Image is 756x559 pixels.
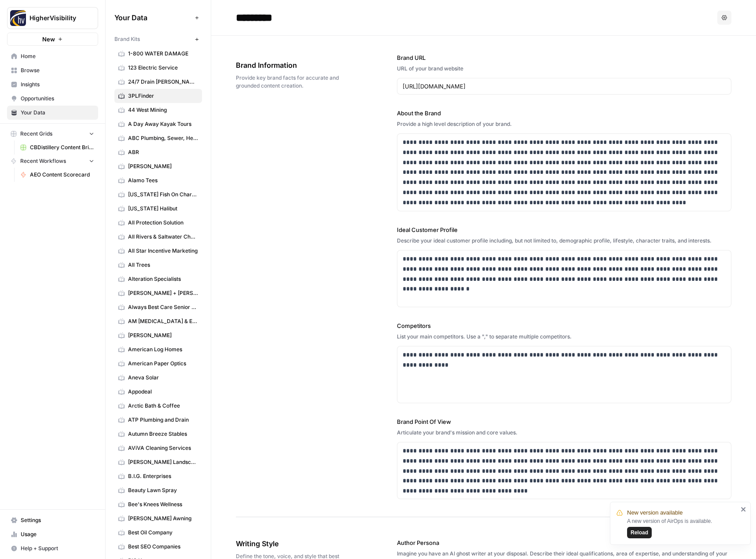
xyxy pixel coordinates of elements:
span: 123 Electric Service [128,64,198,72]
span: Writing Style [236,538,348,549]
a: All Protection Solution [114,216,202,230]
span: Recent Workflows [20,157,66,165]
span: AM [MEDICAL_DATA] & Endocrinology Center [128,317,198,325]
span: Settings [21,516,94,524]
span: Best SEO Companies [128,543,198,551]
a: Insights [7,77,98,92]
div: Describe your ideal customer profile including, but not limited to, demographic profile, lifestyl... [397,237,732,245]
a: All Star Incentive Marketing [114,244,202,258]
span: Aneva Solar [128,374,198,382]
span: Help + Support [21,544,94,552]
span: Appodeal [128,388,198,396]
span: Insights [21,81,94,88]
a: A Day Away Kayak Tours [114,117,202,131]
label: Competitors [397,321,732,330]
button: Reload [627,527,652,538]
a: Autumn Breeze Stables [114,427,202,441]
div: List your main competitors. Use a "," to separate multiple competitors. [397,333,732,341]
span: AEO Content Scorecard [30,171,94,179]
a: [US_STATE] Halibut [114,202,202,216]
a: Arctic Bath & Coffee [114,399,202,413]
a: Aneva Solar [114,371,202,385]
a: [PERSON_NAME] Landscapes [114,455,202,469]
span: AViVA Cleaning Services [128,444,198,452]
a: Usage [7,527,98,541]
span: Home [21,52,94,60]
span: All Rivers & Saltwater Charters [128,233,198,241]
span: ABR [128,148,198,156]
span: Your Data [21,109,94,117]
button: Workspace: HigherVisibility [7,7,98,29]
a: AEO Content Scorecard [16,168,98,182]
span: Browse [21,66,94,74]
button: Recent Workflows [7,154,98,168]
span: Your Data [114,12,191,23]
span: New version available [627,508,683,517]
a: Best Oil Company [114,526,202,540]
label: Ideal Customer Profile [397,225,732,234]
span: Best Oil Company [128,529,198,537]
label: Brand URL [397,53,732,62]
span: [PERSON_NAME] + [PERSON_NAME] [128,289,198,297]
span: ATP Plumbing and Drain [128,416,198,424]
a: Always Best Care Senior Services [114,300,202,314]
span: CBDistillery Content Briefs [30,143,94,151]
a: [US_STATE] Fish On Charters [114,188,202,202]
span: [PERSON_NAME] Landscapes [128,458,198,466]
label: Author Persona [397,538,732,547]
div: Provide a high level description of your brand. [397,120,732,128]
span: HigherVisibility [29,14,83,22]
span: Autumn Breeze Stables [128,430,198,438]
span: Alamo Tees [128,177,198,184]
button: New [7,33,98,46]
a: Opportunities [7,92,98,106]
span: Bee's Knees Wellness [128,500,198,508]
span: Recent Grids [20,130,52,138]
a: B.I.G. Enterprises [114,469,202,483]
span: [PERSON_NAME] [128,331,198,339]
a: Alteration Specialists [114,272,202,286]
a: American Log Homes [114,342,202,357]
button: Recent Grids [7,127,98,140]
a: [PERSON_NAME] [114,328,202,342]
span: All Star Incentive Marketing [128,247,198,255]
div: A new version of AirOps is available. [627,517,738,538]
a: Settings [7,513,98,527]
span: Reload [631,529,648,537]
span: B.I.G. Enterprises [128,472,198,480]
a: 44 West Mining [114,103,202,117]
a: [PERSON_NAME] Awning [114,511,202,526]
span: 44 West Mining [128,106,198,114]
div: Articulate your brand's mission and core values. [397,429,732,437]
span: Brand Kits [114,35,140,43]
a: Your Data [7,106,98,120]
a: Alamo Tees [114,173,202,188]
a: AM [MEDICAL_DATA] & Endocrinology Center [114,314,202,328]
a: [PERSON_NAME] + [PERSON_NAME] [114,286,202,300]
span: Brand Information [236,60,348,70]
span: A Day Away Kayak Tours [128,120,198,128]
span: 24/7 Drain [PERSON_NAME] [128,78,198,86]
a: Home [7,49,98,63]
a: Bee's Knees Wellness [114,497,202,511]
img: HigherVisibility Logo [10,10,26,26]
label: Brand Point Of View [397,417,732,426]
span: Opportunities [21,95,94,103]
a: American Paper Optics [114,357,202,371]
a: All Trees [114,258,202,272]
span: American Log Homes [128,346,198,353]
input: www.sundaysoccer.com [403,82,726,91]
a: ABC Plumbing, Sewer, Heating, Cooling and Electric [114,131,202,145]
label: About the Brand [397,109,732,118]
span: Usage [21,530,94,538]
span: Beauty Lawn Spray [128,486,198,494]
span: 3PLFinder [128,92,198,100]
span: [PERSON_NAME] [128,162,198,170]
span: Provide key brand facts for accurate and grounded content creation. [236,74,348,90]
span: Arctic Bath & Coffee [128,402,198,410]
span: [US_STATE] Halibut [128,205,198,213]
span: 1-800 WATER DAMAGE [128,50,198,58]
button: close [741,506,747,513]
a: CBDistillery Content Briefs [16,140,98,154]
a: 123 Electric Service [114,61,202,75]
